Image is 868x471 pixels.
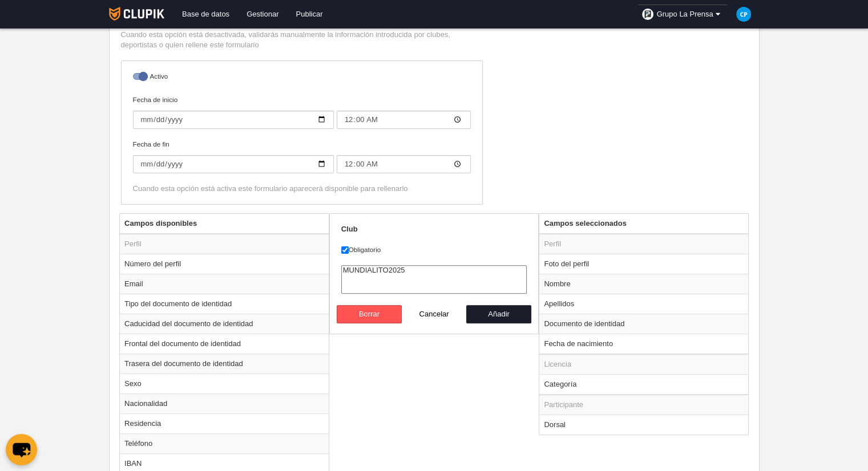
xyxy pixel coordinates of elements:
label: Fecha de inicio [133,95,471,129]
td: Nombre [539,274,748,294]
input: Fecha de inicio [133,111,334,129]
label: Obligatorio [341,245,527,255]
td: Teléfono [120,433,329,453]
td: Perfil [120,234,329,254]
p: Cuando esta opción está desactivada, validarás manualmente la información introducida por clubes,... [121,30,483,50]
td: Documento de identidad [539,314,748,334]
input: Fecha de fin [133,155,334,173]
div: Cuando esta opción está activa este formulario aparecerá disponible para rellenarlo [133,184,471,194]
label: Activo [133,71,471,84]
td: Tipo del documento de identidad [120,294,329,314]
input: Fecha de inicio [337,111,471,129]
span: Grupo La Prensa [656,9,713,20]
input: Fecha de fin [337,155,471,173]
td: Fecha de nacimiento [539,334,748,354]
button: chat-button [6,434,37,465]
td: Apellidos [539,294,748,314]
td: Sexo [120,373,329,393]
td: Participante [539,395,748,415]
img: c2l6ZT0zMHgzMCZmcz05JnRleHQ9Q1AmYmc9MDM5YmU1.png [736,7,751,22]
img: OakgMWVUclks.30x30.jpg [642,9,653,20]
td: Caducidad del documento de identidad [120,314,329,334]
button: Cancelar [402,305,467,323]
button: Borrar [337,305,402,323]
a: Grupo La Prensa [637,5,727,24]
td: Número del perfil [120,254,329,274]
td: Licencia [539,354,748,375]
th: Campos seleccionados [539,214,748,234]
td: Frontal del documento de identidad [120,334,329,354]
option: MUNDIALITO2025 [342,266,527,275]
td: Dorsal [539,415,748,435]
label: Fecha de fin [133,139,471,173]
th: Campos disponibles [120,214,329,234]
input: Obligatorio [341,246,349,254]
strong: Club [341,225,358,233]
td: Residencia [120,413,329,433]
td: Perfil [539,234,748,254]
td: Trasera del documento de identidad [120,354,329,373]
td: Foto del perfil [539,254,748,274]
img: Clupik [109,7,164,21]
td: Categoría [539,374,748,395]
td: Email [120,274,329,294]
button: Añadir [466,305,531,323]
td: Nacionalidad [120,393,329,413]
